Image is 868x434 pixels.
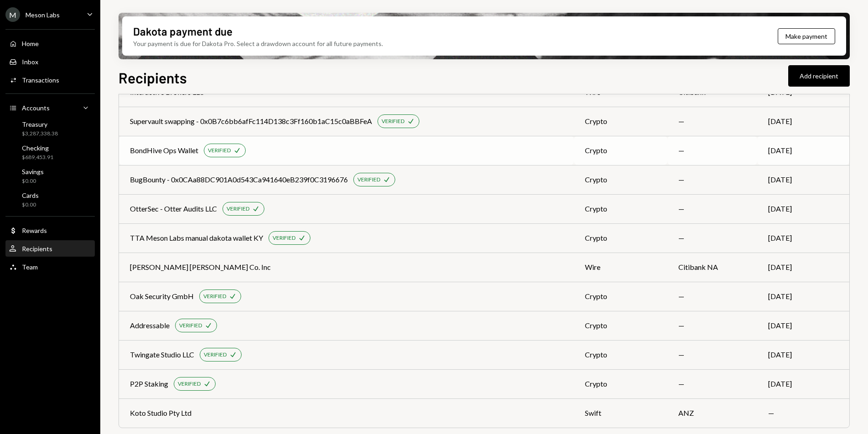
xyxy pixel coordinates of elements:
[757,223,849,253] td: [DATE]
[382,118,404,125] div: VERIFIED
[585,262,656,273] div: wire
[204,351,227,359] div: VERIFIED
[585,408,656,418] div: swift
[585,116,656,127] div: crypto
[203,293,226,300] div: VERIFIED
[130,116,372,127] div: Supervault swapping - 0x0B7c6bb6afFc114D138c3Ff160b1aC15c0aBBFeA
[178,380,201,388] div: VERIFIED
[5,141,95,163] a: Checking$689,453.91
[5,118,95,139] a: Treasury$3,287,338.38
[22,104,50,112] div: Accounts
[667,253,757,282] td: Citibank NA
[667,398,757,428] td: ANZ
[757,398,849,428] td: —
[757,165,849,194] td: [DATE]
[5,53,95,70] a: Inbox
[5,189,95,211] a: Cards$0.00
[22,168,44,176] div: Savings
[22,130,58,138] div: $3,287,338.38
[22,120,58,128] div: Treasury
[667,165,757,194] td: —
[5,35,95,52] a: Home
[357,176,380,184] div: VERIFIED
[119,68,187,87] h1: Recipients
[778,28,835,44] button: Make payment
[5,165,95,187] a: Savings$0.00
[667,223,757,253] td: —
[5,258,95,275] a: Team
[130,174,348,185] div: BugBounty - 0x0CAa88DC901A0d543Ca941640eB239f0C3196676
[667,282,757,311] td: —
[22,245,52,253] div: Recipients
[757,253,849,282] td: [DATE]
[130,145,198,156] div: BondHive Ops Wallet
[585,320,656,331] div: crypto
[130,262,271,273] div: [PERSON_NAME] [PERSON_NAME] Co. Inc
[130,408,191,418] div: Koto Studio Pty Ltd
[757,136,849,165] td: [DATE]
[26,11,60,19] div: Meson Labs
[585,378,656,389] div: crypto
[130,203,217,214] div: OtterSec - Otter Audits LLC
[757,282,849,311] td: [DATE]
[179,322,202,330] div: VERIFIED
[757,340,849,369] td: [DATE]
[585,291,656,302] div: crypto
[585,203,656,214] div: crypto
[585,349,656,360] div: crypto
[22,227,47,234] div: Rewards
[208,147,231,155] div: VERIFIED
[667,311,757,340] td: —
[585,232,656,243] div: crypto
[5,72,95,88] a: Transactions
[22,76,59,84] div: Transactions
[757,311,849,340] td: [DATE]
[5,240,95,257] a: Recipients
[5,222,95,238] a: Rewards
[130,378,168,389] div: P2P Staking
[585,145,656,156] div: crypto
[22,40,39,47] div: Home
[667,340,757,369] td: —
[130,349,194,360] div: Twingate Studio LLC
[22,154,53,161] div: $689,453.91
[788,65,850,87] button: Add recipient
[130,232,263,243] div: TTA Meson Labs manual dakota wallet KY
[5,99,95,116] a: Accounts
[5,7,20,22] div: M
[22,191,39,199] div: Cards
[667,194,757,223] td: —
[130,291,194,302] div: Oak Security GmbH
[227,205,249,213] div: VERIFIED
[133,39,383,48] div: Your payment is due for Dakota Pro. Select a drawdown account for all future payments.
[667,369,757,398] td: —
[757,369,849,398] td: [DATE]
[273,234,295,242] div: VERIFIED
[22,144,53,152] div: Checking
[130,320,170,331] div: Addressable
[22,58,38,66] div: Inbox
[22,177,44,185] div: $0.00
[22,201,39,209] div: $0.00
[133,24,232,39] div: Dakota payment due
[757,194,849,223] td: [DATE]
[22,263,38,271] div: Team
[757,107,849,136] td: [DATE]
[667,107,757,136] td: —
[667,136,757,165] td: —
[585,174,656,185] div: crypto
